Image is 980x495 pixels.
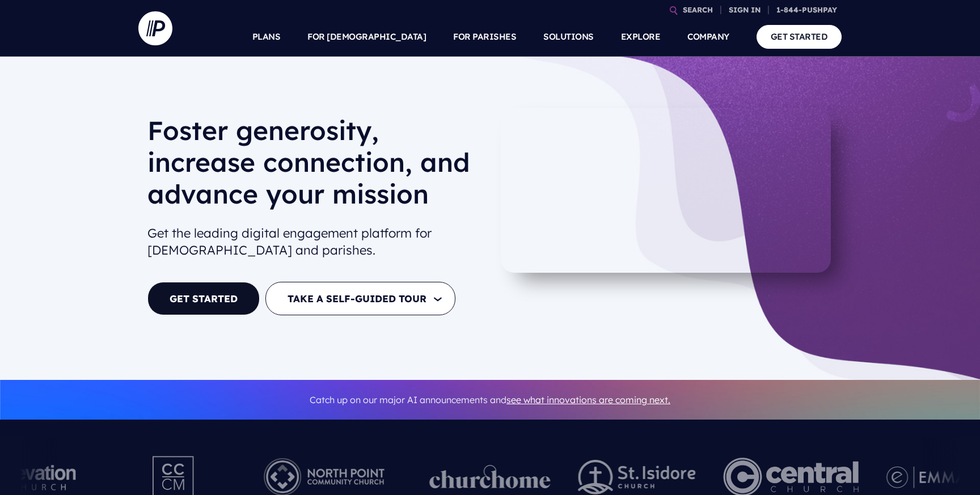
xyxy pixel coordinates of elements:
a: see what innovations are coming next. [506,394,670,405]
a: SOLUTIONS [543,17,594,57]
h2: Get the leading digital engagement platform for [DEMOGRAPHIC_DATA] and parishes. [147,220,481,264]
a: PLANS [252,17,281,57]
p: Catch up on our major AI announcements and [147,387,833,413]
a: GET STARTED [147,282,260,315]
a: COMPANY [687,17,729,57]
button: TAKE A SELF-GUIDED TOUR [265,282,455,315]
a: EXPLORE [621,17,661,57]
a: GET STARTED [757,25,842,48]
img: pp_logos_1 [429,465,551,489]
a: FOR [DEMOGRAPHIC_DATA] [307,17,426,57]
img: pp_logos_2 [578,460,696,494]
h1: Foster generosity, increase connection, and advance your mission [147,115,481,219]
a: FOR PARISHES [453,17,516,57]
